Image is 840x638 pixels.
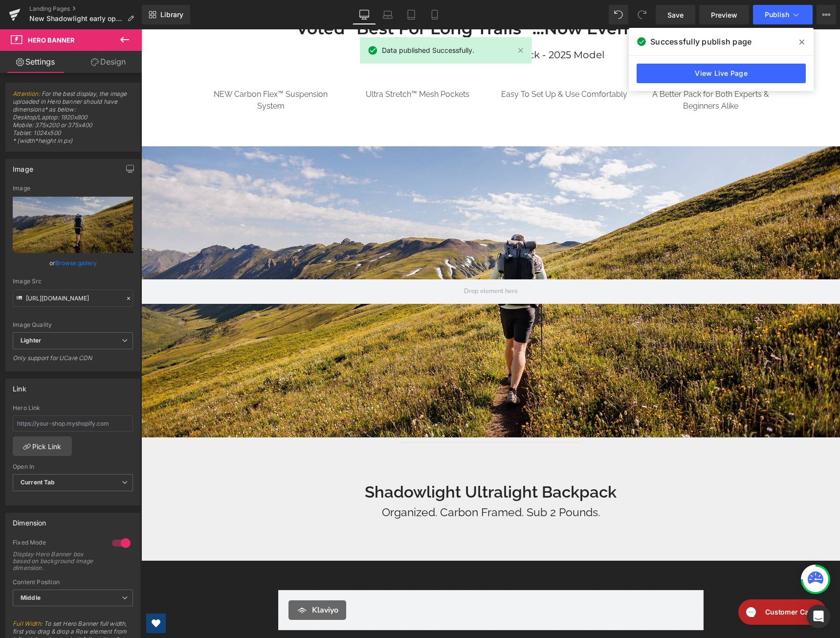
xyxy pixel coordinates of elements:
div: Open Intercom Messenger [807,605,830,628]
span: Library [160,10,183,19]
a: Tablet [399,5,423,24]
span: Preview [711,10,737,20]
span: Publish [765,11,789,19]
p: Easy To Set Up & Use Comfortably [357,59,489,71]
div: Only support for UCare CDN [13,354,133,368]
div: or [13,258,133,268]
input: https://your-shop.myshopify.com [13,415,133,432]
span: Data published Successfully. [382,45,474,56]
h1: Organized. Carbon Framed. Sub 2 Pounds. [169,474,531,492]
a: Pick Link [13,436,72,456]
h2: Shadowlight Ultralight Backpack [169,453,531,474]
input: Link [13,290,133,307]
span: : For the best display, the image uploaded in Hero banner should have dimensions* as below: Deskt... [13,90,133,151]
a: Full Width [13,620,41,627]
div: Content Position [13,579,133,586]
h1: Shadowlight Ultralight Backpack - 2025 Model [64,17,636,34]
iframe: Gorgias live chat messenger [592,567,689,599]
div: Dimension [13,513,46,527]
a: Design [73,51,144,73]
a: New Library [142,5,190,24]
a: Mobile [423,5,446,24]
span: Klaviyo [171,575,197,587]
b: Middle [21,594,41,601]
div: Fixed Mode [13,539,102,549]
a: Open Wishlist [5,584,24,604]
a: Desktop [353,5,376,24]
a: Attention [13,90,39,97]
p: A Better Pack for Both Experts & Beginners Alike [504,59,636,83]
a: Browse gallery [55,254,97,272]
div: Image [13,185,133,192]
button: Redo [632,5,652,24]
span: New Shadowlight early optin [29,15,123,23]
div: Display Hero Banner box based on background image dimension. [13,551,101,571]
a: Preview [699,5,749,24]
span: Save [667,10,684,20]
b: Current Tab [21,478,55,486]
div: Image Src [13,278,133,285]
button: More [817,5,836,24]
button: Undo [609,5,628,24]
span: Hero Banner [28,36,75,44]
a: Landing Pages [29,5,142,13]
a: Laptop [376,5,399,24]
div: Link [13,379,26,393]
p: NEW Carbon Flex™ Suspension System [64,59,196,83]
div: Image Quality [13,321,133,328]
p: Ultra Stretch™ Mesh Pockets [210,59,342,71]
button: Publish [753,5,813,24]
div: Image [13,159,33,173]
b: Lighter [21,337,41,344]
span: Successfully publish page [650,36,752,47]
a: View Live Page [637,64,806,83]
div: Hero Link [13,405,133,411]
div: Open In [13,463,133,470]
